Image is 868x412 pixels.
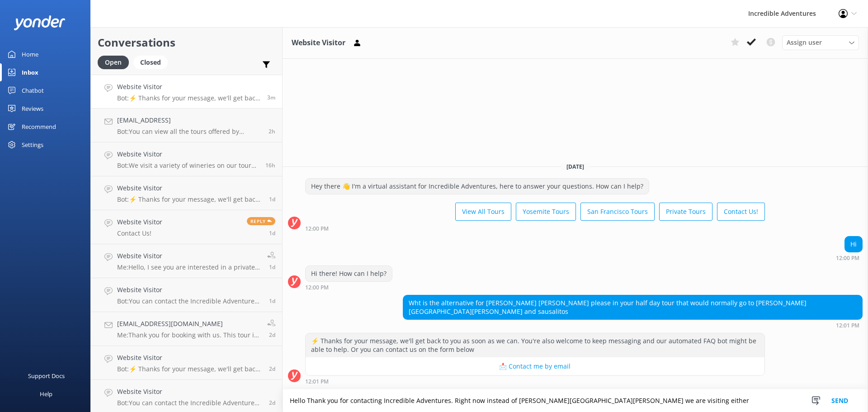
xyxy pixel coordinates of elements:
strong: 12:00 PM [305,285,329,290]
span: Oct 02 2025 09:50am (UTC -07:00) America/Los_Angeles [269,331,275,339]
span: Reply [247,217,275,225]
p: Bot: We visit a variety of wineries on our tours in [GEOGRAPHIC_DATA] and [GEOGRAPHIC_DATA], depe... [117,161,259,170]
div: Open [98,56,129,69]
div: Oct 04 2025 11:01am (UTC -07:00) America/Los_Angeles [305,378,765,384]
a: Website VisitorBot:⚡ Thanks for your message, we'll get back to you as soon as we can. You're als... [91,176,282,210]
span: [DATE] [561,163,590,170]
h4: Website Visitor [117,285,262,295]
button: San Francisco Tours [580,203,655,221]
div: Home [22,45,38,63]
div: Support Docs [28,367,65,385]
div: Hey there 👋 I'm a virtual assistant for Incredible Adventures, here to answer your questions. How... [306,179,649,194]
p: Bot: ⚡ Thanks for your message, we'll get back to you as soon as we can. You're also welcome to k... [117,195,262,204]
strong: 12:01 PM [836,323,859,328]
h4: Website Visitor [117,251,260,261]
div: Oct 04 2025 11:00am (UTC -07:00) America/Los_Angeles [836,255,863,261]
div: Assign User [782,35,859,50]
a: Website VisitorBot:⚡ Thanks for your message, we'll get back to you as soon as we can. You're als... [91,75,282,109]
a: Website VisitorMe:Hello, I see you are interested in a private tour? Please let me know if I can ... [91,244,282,278]
div: Hi there! How can I help? [306,266,392,281]
p: Contact Us! [117,229,162,237]
h3: Website Visitor [292,37,345,49]
span: Oct 01 2025 01:09pm (UTC -07:00) America/Los_Angeles [269,399,275,407]
h2: Conversations [98,34,275,51]
button: 📩 Contact me by email [306,357,764,375]
span: Oct 03 2025 07:02pm (UTC -07:00) America/Los_Angeles [265,161,275,169]
div: Recommend [22,118,56,136]
div: Oct 04 2025 11:00am (UTC -07:00) America/Los_Angeles [305,284,392,290]
div: Settings [22,136,43,154]
div: Chatbot [22,81,44,99]
textarea: Hello Thank you for contacting Incredible Adventures. Right now instead of [PERSON_NAME][GEOGRAPH... [283,389,868,412]
h4: [EMAIL_ADDRESS][DOMAIN_NAME] [117,319,260,329]
a: [EMAIL_ADDRESS][DOMAIN_NAME]Me:Thank you for booking with us. This tour is operated by one of our... [91,312,282,346]
span: Oct 02 2025 11:56am (UTC -07:00) America/Los_Angeles [269,297,275,305]
span: Assign user [787,38,822,47]
h4: [EMAIL_ADDRESS] [117,115,262,125]
img: yonder-white-logo.png [14,15,66,30]
strong: 12:00 PM [836,256,859,261]
button: Yosemite Tours [516,203,576,221]
div: Reviews [22,99,43,118]
div: Closed [133,56,168,69]
p: Bot: ⚡ Thanks for your message, we'll get back to you as soon as we can. You're also welcome to k... [117,365,262,373]
p: Bot: ⚡ Thanks for your message, we'll get back to you as soon as we can. You're also welcome to k... [117,94,260,102]
p: Bot: You can contact the Incredible Adventures team at [PHONE_NUMBER], or by emailing [EMAIL_ADDR... [117,297,262,305]
h4: Website Visitor [117,387,262,397]
button: Private Tours [659,203,712,221]
a: Website VisitorBot:You can contact the Incredible Adventures team at [PHONE_NUMBER], or by emaili... [91,278,282,312]
button: Send [823,389,857,412]
a: [EMAIL_ADDRESS]Bot:You can view all the tours offered by Incredible Adventures at the following l... [91,109,282,142]
h4: Website Visitor [117,217,162,227]
span: Oct 02 2025 05:24am (UTC -07:00) America/Los_Angeles [269,365,275,373]
div: Oct 04 2025 11:01am (UTC -07:00) America/Los_Angeles [403,322,863,328]
div: Hi [845,237,862,252]
p: Me: Hello, I see you are interested in a private tour? Please let me know if I can help. You can ... [117,263,260,271]
div: Inbox [22,63,38,81]
a: Website VisitorContact Us!Reply1d [91,210,282,244]
h4: Website Visitor [117,82,260,92]
a: Open [98,57,133,67]
a: Website VisitorBot:⚡ Thanks for your message, we'll get back to you as soon as we can. You're als... [91,346,282,380]
span: Oct 02 2025 04:59pm (UTC -07:00) America/Los_Angeles [269,229,275,237]
h4: Website Visitor [117,149,259,159]
p: Bot: You can view all the tours offered by Incredible Adventures at the following link: [URL][DOM... [117,128,262,136]
p: Me: Thank you for booking with us. This tour is operated by one of our trusted partners, and they... [117,331,260,339]
h4: Website Visitor [117,353,262,363]
span: Oct 02 2025 11:59am (UTC -07:00) America/Los_Angeles [269,263,275,271]
p: Bot: You can contact the Incredible Adventures team at [PHONE_NUMBER], or by emailing [EMAIL_ADDR... [117,399,262,407]
div: Oct 04 2025 11:00am (UTC -07:00) America/Los_Angeles [305,225,765,232]
div: Wht is the alternative for [PERSON_NAME] [PERSON_NAME] please in your half day tour that would no... [403,295,862,319]
a: Website VisitorBot:We visit a variety of wineries on our tours in [GEOGRAPHIC_DATA] and [GEOGRAPH... [91,142,282,176]
h4: Website Visitor [117,183,262,193]
a: Closed [133,57,172,67]
span: Oct 04 2025 08:28am (UTC -07:00) America/Los_Angeles [269,128,275,135]
strong: 12:00 PM [305,226,329,232]
div: Help [40,385,52,403]
strong: 12:01 PM [305,379,329,384]
span: Oct 04 2025 11:01am (UTC -07:00) America/Los_Angeles [267,94,275,101]
button: View All Tours [455,203,511,221]
div: ⚡ Thanks for your message, we'll get back to you as soon as we can. You're also welcome to keep m... [306,333,764,357]
span: Oct 02 2025 08:23pm (UTC -07:00) America/Los_Angeles [269,195,275,203]
button: Contact Us! [717,203,765,221]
